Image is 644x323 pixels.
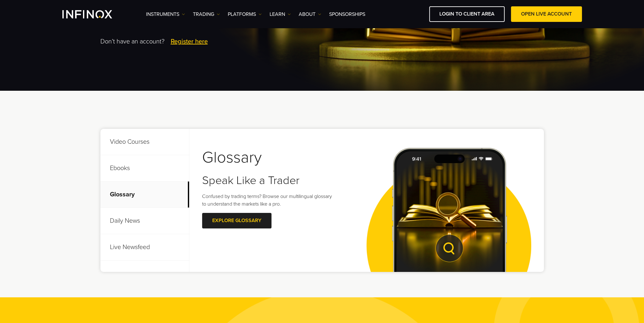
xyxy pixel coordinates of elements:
[202,213,271,228] a: Explore Glossary
[100,129,189,155] p: Video Courses
[100,37,164,46] span: Don’t have an account?
[171,37,208,46] a: Register here
[329,10,365,18] a: SPONSORSHIPS
[299,10,321,18] a: ABOUT
[228,10,262,18] a: PLATFORMS
[202,148,334,167] h2: Glossary
[100,181,189,208] p: Glossary
[270,10,291,18] a: Learn
[202,174,334,188] h3: Speak Like a Trader
[511,6,582,22] a: OPEN LIVE ACCOUNT
[100,208,189,234] p: Daily News
[100,155,189,181] p: Ebooks
[429,6,505,22] a: LOGIN TO CLIENT AREA
[202,193,334,208] p: Confused by trading terms? Browse our multilingual glossary to understand the markets like a pro.
[146,10,185,18] a: Instruments
[62,10,127,18] a: INFINOX Logo
[193,10,220,18] a: TRADING
[100,234,189,260] p: Live Newsfeed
